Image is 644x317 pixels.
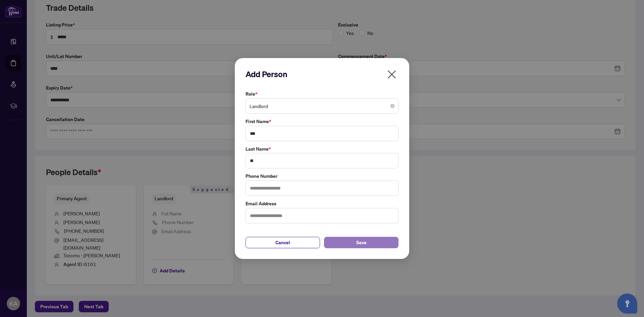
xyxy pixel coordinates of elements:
button: Cancel [246,237,320,248]
label: Last Name [246,145,398,153]
span: Cancel [275,237,290,248]
span: close-circle [390,104,394,108]
button: Open asap [617,294,637,314]
h2: Add Person [246,69,398,80]
button: Save [324,237,398,248]
span: Landlord [250,100,394,112]
label: First Name [246,118,398,125]
label: Phone Number [246,172,398,180]
label: Role [246,90,398,98]
span: close [386,69,397,80]
span: Save [356,237,367,248]
label: Email Address [246,200,398,207]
